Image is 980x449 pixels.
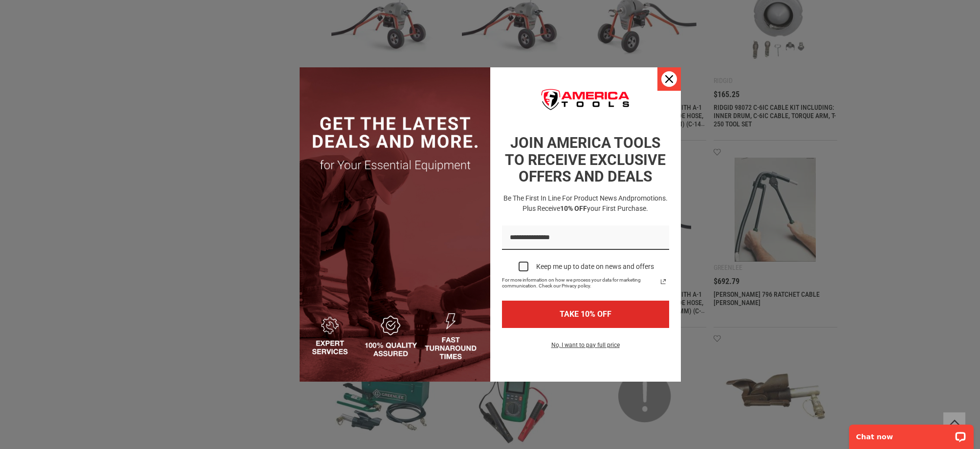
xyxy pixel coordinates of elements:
button: Close [657,67,681,91]
button: TAKE 10% OFF [502,301,669,327]
h3: Be the first in line for product news and [500,193,671,214]
input: Email field [502,225,669,250]
span: For more information on how we process your data for marketing communication. Check our Privacy p... [502,277,657,289]
svg: link icon [657,276,669,287]
strong: 10% OFF [560,204,587,212]
a: Read our Privacy Policy [657,276,669,287]
span: promotions. Plus receive your first purchase. [523,194,668,212]
iframe: LiveChat chat widget [843,418,980,449]
button: No, I want to pay full price [544,340,628,356]
div: Keep me up to date on news and offers [536,263,654,271]
svg: close icon [665,75,673,83]
strong: JOIN AMERICA TOOLS TO RECEIVE EXCLUSIVE OFFERS AND DEALS [505,134,666,185]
